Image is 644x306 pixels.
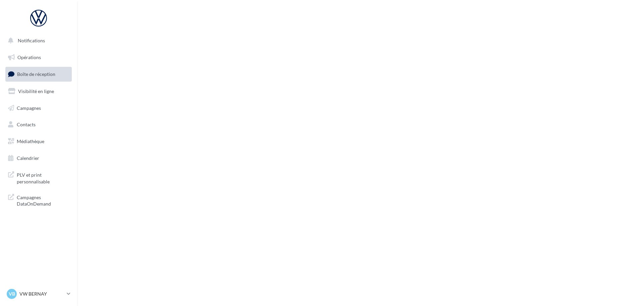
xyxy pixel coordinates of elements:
[4,151,73,165] a: Calendrier
[19,291,64,297] p: VW BERNAY
[17,105,41,111] span: Campagnes
[4,168,73,187] a: PLV et print personnalisable
[4,84,73,98] a: Visibilité en ligne
[17,54,41,60] span: Opérations
[4,67,73,81] a: Boîte de réception
[17,170,69,185] span: PLV et print personnalisable
[9,291,15,297] span: VB
[4,101,73,115] a: Campagnes
[4,34,70,48] button: Notifications
[17,138,44,144] span: Médiathèque
[17,122,36,127] span: Contacts
[17,193,69,207] span: Campagnes DataOnDemand
[18,88,54,94] span: Visibilité en ligne
[17,71,55,77] span: Boîte de réception
[5,288,72,300] a: VB VW BERNAY
[4,190,73,210] a: Campagnes DataOnDemand
[4,118,73,132] a: Contacts
[4,50,73,64] a: Opérations
[17,155,39,161] span: Calendrier
[18,38,45,43] span: Notifications
[4,134,73,148] a: Médiathèque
